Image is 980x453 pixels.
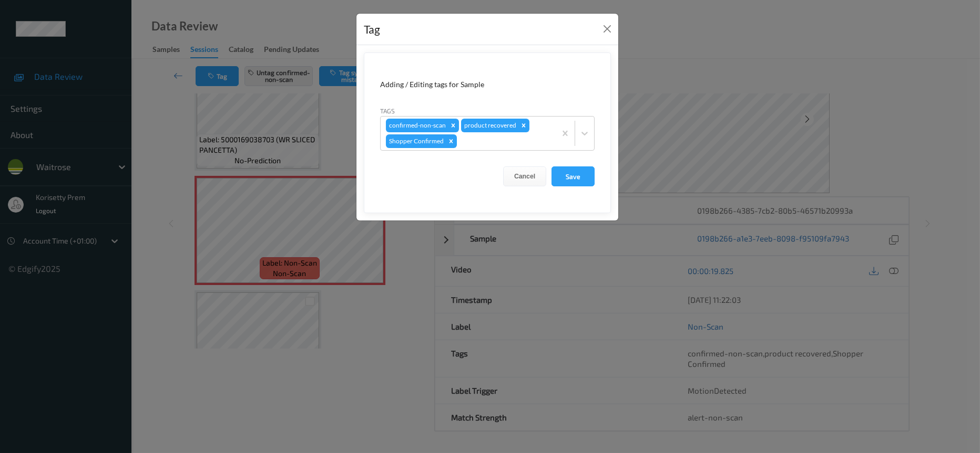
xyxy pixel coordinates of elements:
[380,79,595,90] div: Adding / Editing tags for Sample
[600,22,615,36] button: Close
[552,166,595,186] button: Save
[380,106,395,115] label: Tags
[461,119,518,132] div: product recovered
[503,166,546,186] button: Cancel
[386,134,445,148] div: Shopper Confirmed
[386,119,447,132] div: confirmed-non-scan
[518,119,529,132] div: Remove product recovered
[445,134,457,148] div: Remove Shopper Confirmed
[364,21,380,38] div: Tag
[447,119,459,132] div: Remove confirmed-non-scan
